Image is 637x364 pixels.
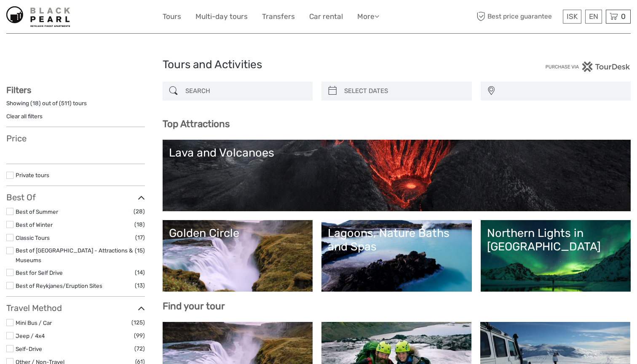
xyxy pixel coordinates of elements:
[16,234,50,241] a: Classic Tours
[16,269,63,276] a: Best for Self Drive
[341,84,468,98] input: SELECT DATES
[61,99,70,107] label: 511
[328,226,466,254] div: Lagoons, Nature Baths and Spas
[134,344,145,353] span: (72)
[195,11,248,23] a: Multi-day tours
[169,226,307,285] a: Golden Circle
[620,12,627,21] span: 0
[262,11,295,23] a: Transfers
[357,11,379,23] a: More
[182,84,309,98] input: SEARCH
[163,300,225,312] b: Find your tour
[135,233,145,242] span: (17)
[163,11,181,23] a: Tours
[135,246,145,255] span: (15)
[487,226,625,254] div: Northern Lights in [GEOGRAPHIC_DATA]
[134,207,145,216] span: (28)
[487,226,625,285] a: Northern Lights in [GEOGRAPHIC_DATA]
[134,331,145,340] span: (99)
[16,345,42,352] a: Self-Drive
[134,220,145,229] span: (18)
[6,192,145,202] h3: Best Of
[16,332,45,339] a: Jeep / 4x4
[6,133,145,143] h3: Price
[16,172,49,178] a: Private tours
[309,11,343,23] a: Car rental
[328,226,466,285] a: Lagoons, Nature Baths and Spas
[6,113,43,120] a: Clear all filters
[131,318,145,327] span: (125)
[169,146,625,205] a: Lava and Volcanoes
[6,99,145,112] div: Showing ( ) out of ( ) tours
[163,58,475,72] h1: Tours and Activities
[16,208,58,215] a: Best of Summer
[16,282,102,289] a: Best of Reykjanes/Eruption Sites
[135,281,145,290] span: (13)
[163,118,230,130] b: Top Attractions
[135,268,145,277] span: (14)
[567,12,578,21] span: ISK
[169,146,625,159] div: Lava and Volcanoes
[16,221,53,228] a: Best of Winter
[16,319,52,326] a: Mini Bus / Car
[6,303,145,313] h3: Travel Method
[6,85,31,95] strong: Filters
[545,61,631,72] img: PurchaseViaTourDesk.png
[475,10,561,24] span: Best price guarantee
[32,99,39,107] label: 18
[6,6,70,27] img: 5-be505350-29ba-4bf9-aa91-a363fa67fcbf_logo_small.jpg
[169,226,307,240] div: Golden Circle
[16,247,133,263] a: Best of [GEOGRAPHIC_DATA] - Attractions & Museums
[585,10,602,24] div: EN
